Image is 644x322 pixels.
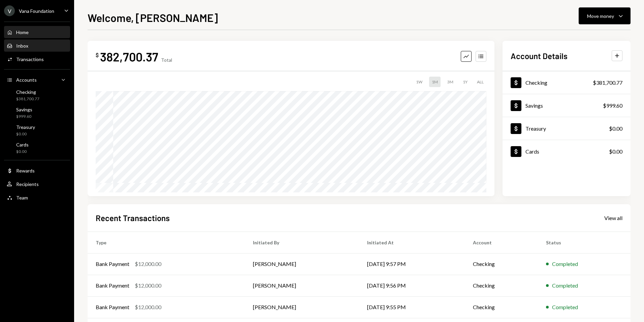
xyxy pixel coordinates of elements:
[465,275,538,296] td: Checking
[4,5,15,16] div: V
[161,57,172,63] div: Total
[16,43,28,49] div: Inbox
[525,102,543,109] div: Savings
[552,281,578,290] div: Completed
[609,125,622,133] div: $0.00
[96,52,99,58] div: $
[525,79,547,86] div: Checking
[16,29,29,35] div: Home
[16,107,32,112] div: Savings
[609,147,622,156] div: $0.00
[4,105,70,121] a: Savings$999.60
[429,77,441,87] div: 1M
[359,232,465,253] th: Initiated At
[245,275,359,296] td: [PERSON_NAME]
[359,275,465,296] td: [DATE] 9:56 PM
[4,191,70,204] a: Team
[135,260,161,268] div: $12,000.00
[525,125,546,132] div: Treasury
[16,124,35,130] div: Treasury
[593,79,622,87] div: $381,700.77
[474,77,486,87] div: ALL
[503,71,631,94] a: Checking$381,700.77
[245,253,359,275] td: [PERSON_NAME]
[96,303,129,311] div: Bank Payment
[4,140,70,156] a: Cards$0.00
[88,232,245,253] th: Type
[465,296,538,318] td: Checking
[511,50,568,61] h2: Account Details
[4,74,70,86] a: Accounts
[245,296,359,318] td: [PERSON_NAME]
[19,8,54,14] div: Vana Foundation
[525,148,539,155] div: Cards
[359,296,465,318] td: [DATE] 9:55 PM
[96,281,129,290] div: Bank Payment
[587,12,614,20] div: Move money
[16,131,35,137] div: $0.00
[16,114,32,119] div: $999.60
[96,260,129,268] div: Bank Payment
[16,181,39,187] div: Recipients
[4,26,70,38] a: Home
[16,96,39,102] div: $381,700.77
[4,53,70,65] a: Transactions
[16,77,37,83] div: Accounts
[16,195,28,200] div: Team
[100,49,158,64] div: 382,700.37
[4,178,70,190] a: Recipients
[538,232,631,253] th: Status
[552,260,578,268] div: Completed
[604,215,622,221] div: View all
[503,140,631,163] a: Cards$0.00
[135,281,161,290] div: $12,000.00
[465,253,538,275] td: Checking
[135,303,161,311] div: $12,000.00
[445,77,456,87] div: 3M
[4,122,70,138] a: Treasury$0.00
[245,232,359,253] th: Initiated By
[465,232,538,253] th: Account
[359,253,465,275] td: [DATE] 9:57 PM
[503,117,631,140] a: Treasury$0.00
[16,142,29,147] div: Cards
[503,94,631,117] a: Savings$999.60
[16,89,39,95] div: Checking
[88,11,218,24] h1: Welcome, [PERSON_NAME]
[96,212,170,223] h2: Recent Transactions
[16,149,29,155] div: $0.00
[604,214,622,221] a: View all
[4,39,70,52] a: Inbox
[603,102,622,110] div: $999.60
[4,164,70,177] a: Rewards
[460,77,470,87] div: 1Y
[4,87,70,103] a: Checking$381,700.77
[552,303,578,311] div: Completed
[16,168,35,173] div: Rewards
[413,77,425,87] div: 1W
[579,7,631,24] button: Move money
[16,56,44,62] div: Transactions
